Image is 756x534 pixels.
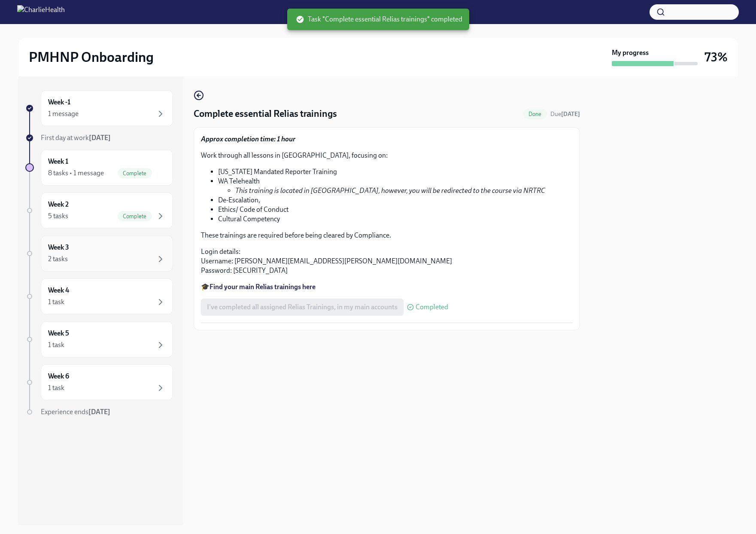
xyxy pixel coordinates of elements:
[118,213,152,220] span: Complete
[218,195,573,205] li: De-Escalation,
[48,297,64,307] div: 1 task
[48,383,64,393] div: 1 task
[48,254,68,264] div: 2 tasks
[201,151,573,160] p: Work through all lessons in [GEOGRAPHIC_DATA], focusing on:
[17,5,65,19] img: CharlieHealth
[201,135,295,143] strong: Approx completion time: 1 hour
[201,282,573,292] p: 🎓
[550,110,580,118] span: August 30th, 2025 10:00
[194,107,337,120] h4: Complete essential Relias trainings
[218,205,573,214] li: Ethics/ Code of Conduct
[48,168,104,178] div: 8 tasks • 1 message
[416,304,448,311] span: Completed
[118,170,152,177] span: Complete
[48,340,64,350] div: 1 task
[48,329,69,338] h6: Week 5
[218,214,573,224] li: Cultural Competency
[296,15,462,24] span: Task "Complete essential Relias trainings" completed
[48,372,69,381] h6: Week 6
[25,150,173,186] a: Week 18 tasks • 1 messageComplete
[48,200,69,209] h6: Week 2
[25,364,173,400] a: Week 61 task
[561,110,580,118] strong: [DATE]
[201,231,573,240] p: These trainings are required before being cleared by Compliance.
[201,247,573,275] p: Login details: Username: [PERSON_NAME][EMAIL_ADDRESS][PERSON_NAME][DOMAIN_NAME] Password: [SECURI...
[523,111,547,117] span: Done
[550,110,580,118] span: Due
[209,283,316,291] a: Find your main Relias trainings here
[41,134,111,142] span: First day at work
[48,157,68,166] h6: Week 1
[25,90,173,126] a: Week -11 message
[25,192,173,229] a: Week 25 tasksComplete
[48,211,68,221] div: 5 tasks
[48,98,70,107] h6: Week -1
[218,167,573,177] li: [US_STATE] Mandated Reporter Training
[48,286,69,295] h6: Week 4
[25,278,173,314] a: Week 41 task
[88,408,110,416] strong: [DATE]
[25,321,173,357] a: Week 51 task
[25,133,173,143] a: First day at work[DATE]
[29,49,154,66] h2: PMHNP Onboarding
[612,48,649,58] strong: My progress
[48,109,79,119] div: 1 message
[89,134,111,142] strong: [DATE]
[218,177,573,195] li: WA Telehealth
[235,186,545,195] em: This training is located in [GEOGRAPHIC_DATA], however, you will be redirected to the course via ...
[25,235,173,272] a: Week 32 tasks
[48,243,69,252] h6: Week 3
[41,408,110,416] span: Experience ends
[704,49,728,65] h3: 73%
